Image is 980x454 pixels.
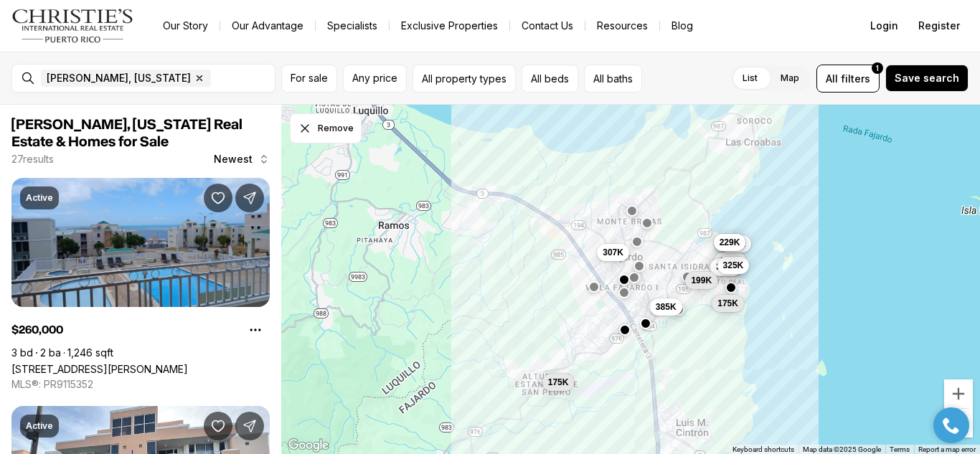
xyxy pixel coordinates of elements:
a: Ave 400-A VISTA REAL #7-8, FAJARDO PR, 00738 [11,363,188,375]
a: Our Advantage [220,16,315,36]
span: All [826,71,838,86]
span: Newest [214,153,253,165]
span: 385K [656,301,677,313]
span: 229K [720,237,740,248]
a: Specialists [316,16,389,36]
a: Report a map error [918,445,976,453]
img: logo [11,9,134,43]
button: 199K [685,272,717,289]
button: All baths [584,65,642,93]
span: 175K [717,298,738,309]
span: 325K [723,260,744,271]
button: All beds [522,65,578,93]
button: 325K [717,257,750,274]
a: Resources [585,16,659,36]
span: 260K [720,255,740,267]
button: Any price [343,65,407,93]
span: filters [841,71,870,86]
button: For sale [281,65,337,93]
p: Active [26,420,53,432]
button: 310K [710,258,743,275]
button: Share Property [235,412,264,440]
button: 175K [712,295,744,312]
span: 310K [716,261,737,273]
span: Save search [895,72,959,84]
button: Save Property: A COND VISTA REAL #10-B [204,412,232,440]
button: Property options [241,316,270,344]
span: 175K [548,377,569,388]
button: Dismiss drawing [290,113,362,143]
span: Login [870,20,898,32]
button: 385K [650,298,682,316]
a: Our Story [151,16,220,36]
button: Register [910,11,969,40]
button: Share Property [235,184,264,212]
label: Map [769,65,811,91]
button: Zoom in [944,379,973,408]
span: 307K [603,247,623,258]
span: Register [918,20,960,32]
span: [PERSON_NAME], [US_STATE] Real Estate & Homes for Sale [11,118,242,149]
button: Contact Us [510,16,585,36]
button: 307K [597,244,629,261]
button: Save Property: Ave 400-A VISTA REAL #7-8 [204,184,232,212]
span: For sale [291,72,328,84]
a: Blog [660,16,705,36]
span: [PERSON_NAME], [US_STATE] [47,72,191,84]
button: All property types [413,65,516,93]
span: Map data ©2025 Google [803,445,881,453]
button: Save search [885,65,969,92]
button: Newest [205,145,278,174]
span: 199K [691,275,712,286]
button: Allfilters1 [816,65,880,93]
a: Terms [890,445,910,453]
p: Active [26,192,53,204]
a: Exclusive Properties [390,16,509,36]
button: Login [862,11,907,40]
label: List [731,65,769,91]
span: 240K [725,238,745,250]
button: 175K [542,374,575,391]
button: 229K [714,234,746,251]
p: 27 results [11,153,54,165]
span: Any price [352,72,397,84]
span: 1 [876,62,879,74]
